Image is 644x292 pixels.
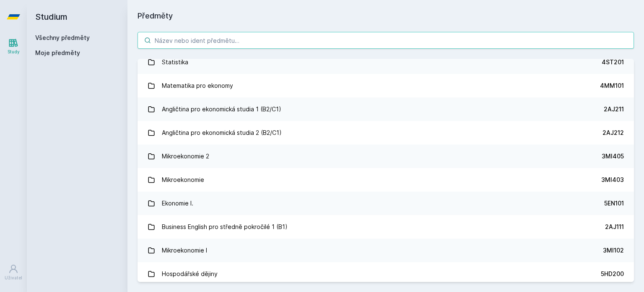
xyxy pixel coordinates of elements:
[5,275,22,281] div: Uživatel
[602,58,624,66] div: 4ST201
[162,101,281,118] div: Angličtina pro ekonomická studia 1 (B2/C1)
[604,105,624,113] div: 2AJ211
[603,246,624,255] div: 3MI102
[605,223,624,231] div: 2AJ111
[138,239,634,262] a: Mikroekonomie I 3MI102
[8,49,20,55] div: Study
[138,168,634,192] a: Mikroekonomie 3MI403
[162,218,288,235] div: Business English pro středně pokročilé 1 (B1)
[138,74,634,97] a: Matematika pro ekonomy 4MM101
[138,145,634,168] a: Mikroekonomie 2 3MI405
[601,270,624,278] div: 5HD200
[600,82,624,90] div: 4MM101
[162,124,282,141] div: Angličtina pro ekonomická studia 2 (B2/C1)
[604,199,624,208] div: 5EN101
[162,77,233,94] div: Matematika pro ekonomy
[162,54,188,71] div: Statistika
[162,242,207,259] div: Mikroekonomie I
[138,97,634,121] a: Angličtina pro ekonomická studia 1 (B2/C1) 2AJ211
[138,10,634,22] h1: Předměty
[2,260,25,285] a: Uživatel
[138,192,634,215] a: Ekonomie I. 5EN101
[162,171,204,188] div: Mikroekonomie
[162,148,209,165] div: Mikroekonomie 2
[162,195,193,212] div: Ekonomie I.
[138,121,634,145] a: Angličtina pro ekonomická studia 2 (B2/C1) 2AJ212
[2,34,25,59] a: Study
[35,34,90,41] a: Všechny předměty
[601,176,624,184] div: 3MI403
[138,50,634,74] a: Statistika 4ST201
[35,49,80,57] span: Moje předměty
[602,152,624,160] div: 3MI405
[138,32,634,49] input: Název nebo ident předmětu…
[138,215,634,239] a: Business English pro středně pokročilé 1 (B1) 2AJ111
[162,266,218,282] div: Hospodářské dějiny
[602,129,624,137] div: 2AJ212
[138,262,634,286] a: Hospodářské dějiny 5HD200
